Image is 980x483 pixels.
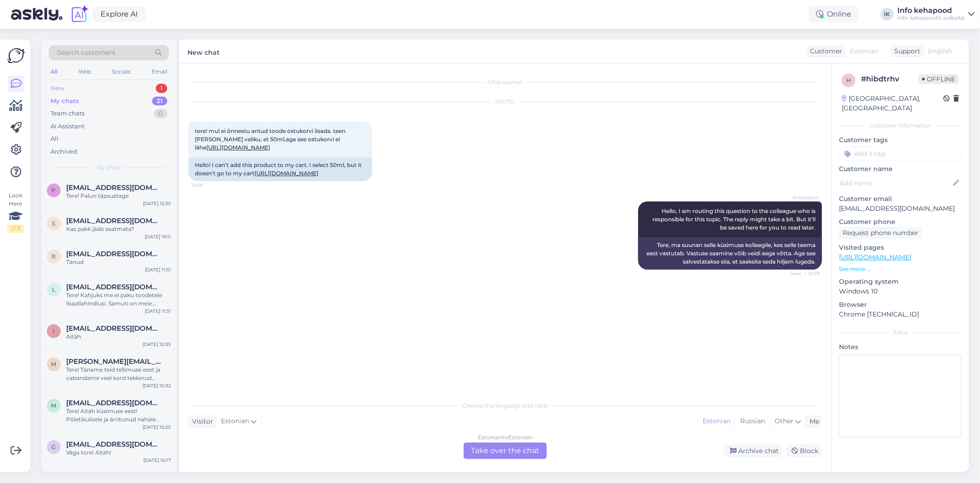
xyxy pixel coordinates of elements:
p: Windows 10 [839,287,962,296]
div: [DATE] 10:35 [142,341,171,348]
img: Askly Logo [7,47,25,64]
div: 0 [154,109,167,118]
img: explore-ai [70,5,89,24]
a: [URL][DOMAIN_NAME] [255,170,318,177]
div: Block [786,445,822,457]
div: Take over the chat [464,443,547,459]
span: Search customers [57,48,115,57]
span: p [52,187,56,194]
div: [DATE] 16:11 [145,233,171,240]
div: Visitor [188,417,213,426]
a: Explore AI [93,6,146,22]
span: Gerli.uuspold@gmail.com [66,440,162,448]
div: Tere! Kahjuks me ei paku toodetele lisaallahindlusi. Samuti on meie reklaamides kirjas, et juba a... [66,291,171,308]
div: Tere! Aitäh küsimuse eest! Põletikulisele ja ärritunud nahale sobivad hästi rahustavad ning niisu... [66,407,171,424]
div: Hello! I can't add this product to my cart. I select 50ml, but it doesn't go to my cart [188,157,372,181]
div: [GEOGRAPHIC_DATA], [GEOGRAPHIC_DATA] [842,94,943,113]
p: See more ... [839,265,962,273]
div: Väga tore! Aitäh! [66,448,171,457]
div: Tere, ma suunan selle küsimuse kolleegile, kes selle teema eest vastutab. Vastuse saamine võib ve... [638,237,822,270]
div: Russian [735,414,770,428]
div: Aitäh. [66,333,171,341]
a: [URL][DOMAIN_NAME] [839,253,911,261]
div: Kas pakk jääb saatmata? [66,225,171,233]
div: [DATE] 15:35 [143,200,171,207]
p: Visited pages [839,243,962,253]
span: paetam@mail.ru [66,184,162,192]
div: All [49,66,59,78]
span: m [51,361,57,368]
a: [URL][DOMAIN_NAME] [206,144,270,151]
span: Estonian [850,46,878,56]
span: h [846,77,851,84]
div: 1 [156,84,167,93]
p: Customer email [839,194,962,204]
p: Browser [839,300,962,310]
span: Seen ✓ 15:59 [785,270,819,277]
span: s [52,220,56,227]
input: Add name [839,178,951,188]
span: l [52,286,56,293]
span: Offline [918,74,959,84]
div: [DATE] 10:32 [142,382,171,389]
div: Support [890,46,920,56]
div: Look Here [7,191,24,233]
span: G [52,443,56,450]
span: AI Assistant [785,194,819,201]
div: Tänud [66,258,171,266]
span: liisu009@gmail.com [66,283,162,291]
div: Info kehapood [897,7,964,14]
div: IK [881,8,894,21]
div: 2 / 3 [7,224,24,233]
div: Chat started [188,78,822,86]
div: [DATE] 11:31 [145,308,171,315]
a: Info kehapoodInfo kehapood's website [897,7,974,22]
span: m [51,402,57,409]
div: Me [806,417,819,426]
p: Notes [839,342,962,352]
input: Add a tag [839,147,962,161]
span: tere! mul ei õnnestu antud toode ostukorvi lisada. teen [PERSON_NAME] valiku, et 50ml,aga see ost... [195,127,347,151]
div: AI Assistant [51,122,85,131]
div: Choose the language and reply [188,402,822,410]
span: Estonian [221,416,249,426]
p: Chrome [TECHNICAL_ID] [839,310,962,319]
div: # hibdtrhv [861,74,918,85]
div: Tere! Täname teid tellimuse eest ja vabandame veel kord tekkinud viivituse pärast. Saime kahjuks ... [66,366,171,382]
div: Customer information [839,121,962,130]
p: Customer tags [839,135,962,145]
div: Online [809,6,859,23]
div: [DATE] [188,98,822,106]
span: Other [775,417,793,425]
p: Customer name [839,164,962,174]
p: Customer phone [839,217,962,227]
div: All [51,134,58,144]
div: [DATE] 10:25 [142,424,171,431]
div: Team chats [51,109,85,118]
span: Hello, I am routing this question to the colleague who is responsible for this topic. The reply m... [652,207,817,231]
div: 21 [152,97,167,106]
div: Request phone number [839,227,922,239]
label: New chat [187,45,220,57]
span: 15:58 [191,182,226,189]
span: English [928,46,952,56]
span: My chats [96,163,121,172]
div: My chats [51,97,79,106]
div: Estonian [698,414,735,428]
span: sigridkink@gmail.com [66,217,162,225]
div: Extra [839,328,962,337]
span: merilyn@gemer.ee [66,399,162,407]
span: ingrideyku@gmail.com [66,324,162,333]
div: Customer [806,46,842,56]
span: marek.sinijarv@gmail.com [66,357,162,366]
p: Operating system [839,277,962,287]
span: R [52,253,56,260]
div: Email [150,66,169,78]
div: Archive chat [725,445,782,457]
p: [EMAIL_ADDRESS][DOMAIN_NAME] [839,204,962,213]
div: Info kehapood's website [897,14,964,22]
div: [DATE] 10:17 [143,457,171,464]
span: i [53,328,55,334]
div: New [51,84,64,93]
span: Ruthmurakas@mail.ee [66,250,162,258]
